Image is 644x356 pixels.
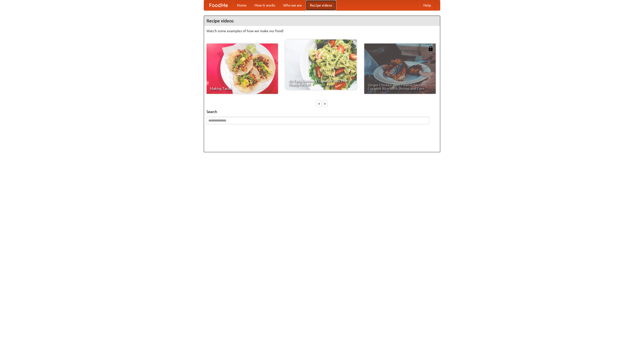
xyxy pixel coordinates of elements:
a: Help [419,0,435,10]
p: Watch some examples of how we make our food! [207,28,437,33]
a: How it works [251,0,279,10]
div: » [323,100,327,107]
span: An Easy, Summery Tomato Pasta That's Ready for Fall [289,79,353,86]
span: Making Tacos [210,87,274,90]
a: FoodMe [204,0,233,10]
div: « [317,100,321,107]
a: Recipe videos [306,0,336,10]
h4: Recipe videos [204,16,440,26]
a: Making Tacos [207,44,278,94]
img: 483408.png [428,46,433,51]
a: Who we are [279,0,306,10]
a: Home [233,0,251,10]
h5: Search [207,109,437,114]
a: An Easy, Summery Tomato Pasta That's Ready for Fall [285,39,357,90]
